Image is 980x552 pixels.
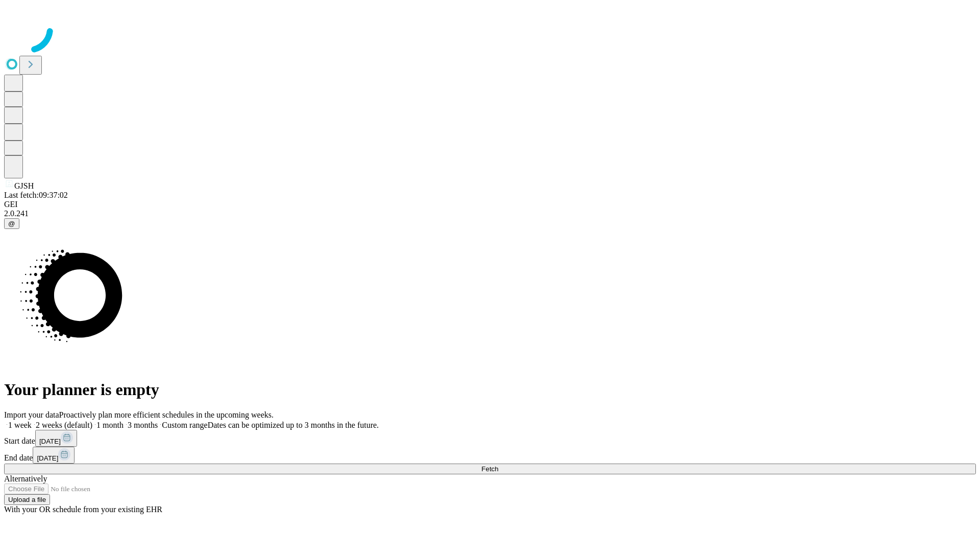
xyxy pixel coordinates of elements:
[39,438,61,445] span: [DATE]
[35,430,77,447] button: [DATE]
[4,464,976,474] button: Fetch
[4,494,50,505] button: Upload a file
[8,421,32,429] span: 1 week
[208,421,379,429] span: Dates can be optimized up to 3 months in the future.
[162,421,207,429] span: Custom range
[481,465,498,473] span: Fetch
[4,430,976,447] div: Start date
[8,220,15,227] span: @
[96,421,124,429] span: 1 month
[4,191,68,199] span: Last fetch: 09:37:02
[37,454,58,462] span: [DATE]
[36,421,92,429] span: 2 weeks (default)
[4,447,976,464] div: End date
[4,218,19,229] button: @
[59,410,274,419] span: Proactively plan more efficient schedules in the upcoming weeks.
[4,410,59,419] span: Import your data
[33,447,75,464] button: [DATE]
[4,474,47,483] span: Alternatively
[4,200,976,209] div: GEI
[4,380,976,399] h1: Your planner is empty
[128,421,158,429] span: 3 months
[14,181,34,190] span: GJSH
[4,209,976,218] div: 2.0.241
[4,505,162,514] span: With your OR schedule from your existing EHR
